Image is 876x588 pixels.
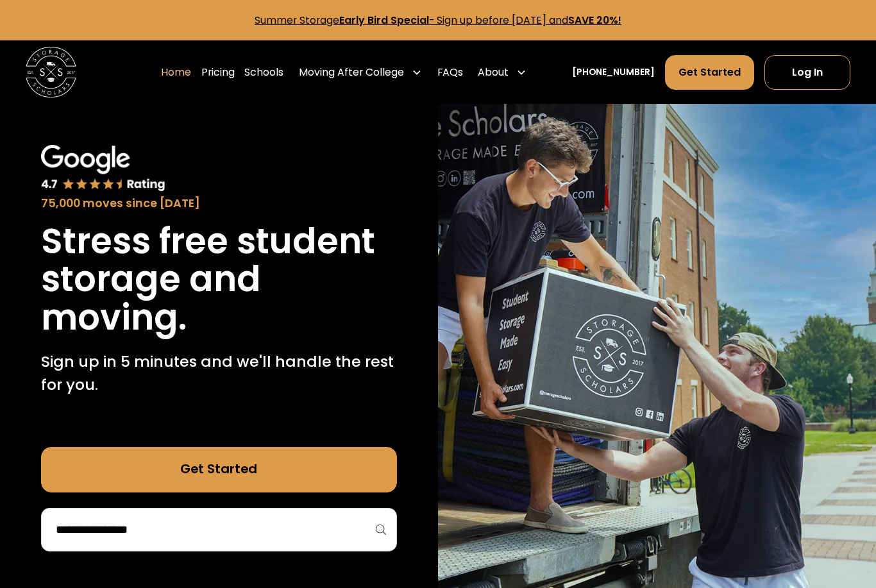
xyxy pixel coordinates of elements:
[339,13,429,28] strong: Early Bird Special
[478,65,509,80] div: About
[568,13,621,28] strong: SAVE 20%!
[473,55,532,90] div: About
[201,55,235,90] a: Pricing
[764,55,851,89] a: Log In
[244,55,283,90] a: Schools
[437,55,463,90] a: FAQs
[41,447,397,492] a: Get Started
[26,47,76,97] img: Storage Scholars main logo
[41,350,397,396] p: Sign up in 5 minutes and we'll handle the rest for you.
[665,55,754,89] a: Get Started
[255,13,621,28] a: Summer StorageEarly Bird Special- Sign up before [DATE] andSAVE 20%!
[26,47,76,97] a: home
[572,65,655,79] a: [PHONE_NUMBER]
[41,195,397,212] div: 75,000 moves since [DATE]
[41,223,397,338] h1: Stress free student storage and moving.
[161,55,191,90] a: Home
[41,145,165,192] img: Google 4.7 star rating
[294,55,427,90] div: Moving After College
[299,65,404,80] div: Moving After College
